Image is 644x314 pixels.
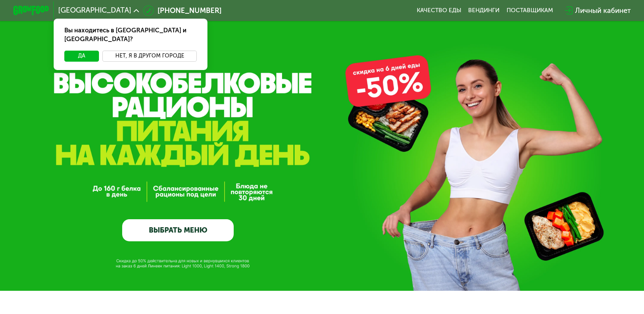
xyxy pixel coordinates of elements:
span: [GEOGRAPHIC_DATA] [58,7,131,14]
a: Вендинги [468,7,499,14]
a: [PHONE_NUMBER] [143,5,222,16]
button: Нет, я в другом городе [102,51,197,61]
button: Да [64,51,99,61]
div: Вы находитесь в [GEOGRAPHIC_DATA] и [GEOGRAPHIC_DATA]? [54,19,207,51]
a: ВЫБРАТЬ МЕНЮ [122,219,234,242]
div: поставщикам [507,7,553,14]
div: Личный кабинет [575,5,631,16]
a: Качество еды [417,7,461,14]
